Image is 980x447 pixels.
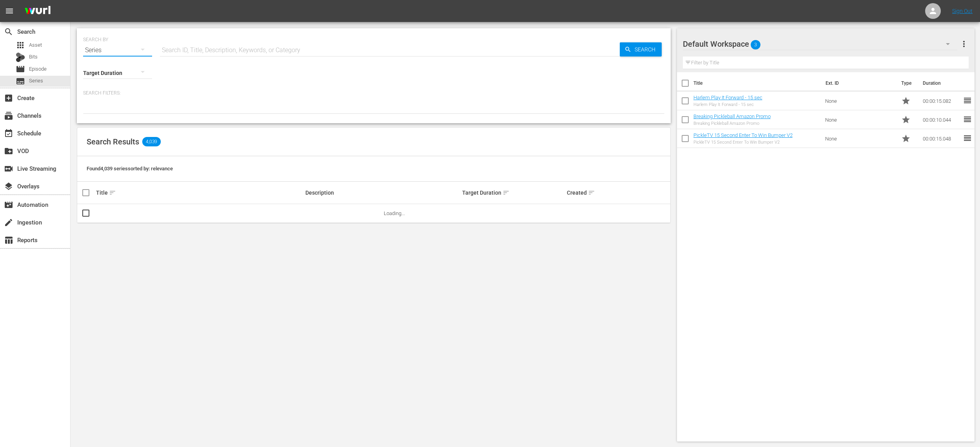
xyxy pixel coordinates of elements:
span: menu [5,6,14,16]
td: 00:00:15.082 [920,91,963,110]
div: Target Duration [462,188,564,197]
span: 4,039 [142,137,161,146]
span: Schedule [4,129,13,138]
span: Loading... [384,210,405,216]
span: Automation [4,200,13,210]
span: Promo [901,115,911,124]
span: Create [4,93,13,103]
td: None [822,129,898,148]
span: Search [632,42,662,57]
span: Promo [901,96,911,106]
img: ans4CAIJ8jUAAAAAAAAAAAAAAAAAAAAAAAAgQb4GAAAAAAAAAAAAAAAAAAAAAAAAJMjXAAAAAAAAAAAAAAAAAAAAAAAAgAT5G... [19,2,56,20]
span: Reports [4,235,13,245]
td: None [822,91,898,110]
span: Promo [901,134,911,143]
span: sort [503,189,510,196]
button: more_vert [959,35,969,53]
td: None [822,110,898,129]
span: 3 [751,36,760,53]
span: reorder [963,115,972,124]
span: Episode [16,64,25,74]
span: sort [109,189,116,196]
a: Harlem Play It Forward - 15 sec [693,95,762,100]
td: 00:00:15.048 [920,129,963,148]
div: Title [96,188,303,197]
span: VOD [4,146,13,156]
th: Type [897,72,918,94]
div: Bits [16,53,25,62]
div: PickleTV 15 Second Enter To Win Bumper V2 [693,140,793,145]
div: Created [567,188,617,197]
span: Channels [4,111,13,120]
th: Ext. ID [821,72,897,94]
span: Found 4,039 series sorted by: relevance [87,166,173,172]
th: Duration [918,72,965,94]
span: more_vert [959,39,969,49]
span: Series [29,77,43,85]
div: Description [305,190,460,196]
div: Breaking Pickleball Amazon Promo [693,121,771,126]
span: Overlays [4,182,13,191]
p: Search Filters: [83,90,664,97]
td: 00:00:10.044 [920,110,963,129]
div: Series [83,39,152,61]
span: Episode [29,65,47,73]
th: Title [693,72,821,94]
span: Asset [16,40,25,50]
span: Search Results [87,137,139,146]
a: Sign Out [952,8,973,14]
span: Ingestion [4,218,13,227]
span: reorder [963,133,972,143]
a: Breaking Pickleball Amazon Promo [693,113,771,119]
span: reorder [963,96,972,105]
div: Harlem Play It Forward - 15 sec [693,102,762,107]
span: Series [16,77,25,86]
span: sort [588,189,595,196]
a: PickleTV 15 Second Enter To Win Bumper V2 [693,132,793,138]
button: Search [620,42,662,57]
span: Bits [29,53,38,61]
span: Live Streaming [4,164,13,173]
div: Default Workspace [683,33,958,55]
span: Search [4,27,13,36]
span: Asset [29,41,42,49]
